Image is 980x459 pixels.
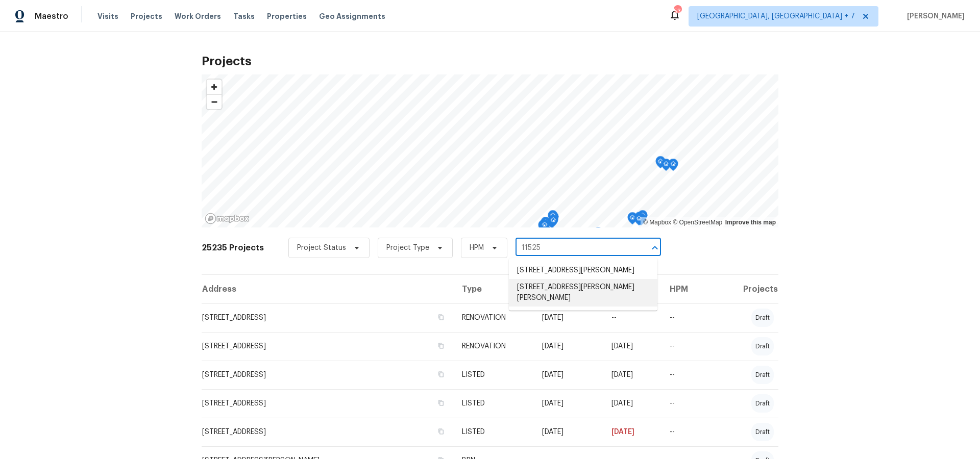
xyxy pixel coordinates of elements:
td: [DATE] [534,418,603,446]
a: Mapbox [643,219,671,226]
span: Project Status [297,243,346,253]
span: Visits [97,11,118,21]
span: [GEOGRAPHIC_DATA], [GEOGRAPHIC_DATA] + 7 [697,11,855,21]
div: draft [751,366,774,384]
div: Map marker [634,212,645,227]
div: Map marker [661,159,671,174]
td: [DATE] [603,332,661,361]
td: [STREET_ADDRESS] [202,361,454,389]
span: Projects [131,11,162,21]
td: [DATE] [534,389,603,418]
td: [STREET_ADDRESS] [202,303,454,332]
div: Map marker [548,215,558,231]
span: Project Type [386,243,429,253]
th: HPM [661,275,708,303]
span: Tasks [233,13,255,20]
span: Maestro [35,11,68,21]
h2: Projects [202,56,778,66]
th: Type [454,275,534,303]
span: HPM [470,243,484,253]
button: Copy Address [436,341,446,350]
span: [PERSON_NAME] [903,11,965,21]
th: Address [202,275,454,303]
button: Zoom out [207,94,222,109]
td: -- [661,361,708,389]
span: Zoom out [207,95,222,109]
td: -- [661,303,708,332]
button: Close [648,241,662,255]
td: [DATE] [603,361,661,389]
td: RENOVATION [454,303,534,332]
div: draft [751,337,774,355]
div: Map marker [541,217,551,233]
td: [DATE] [534,303,603,332]
button: Copy Address [436,370,446,379]
td: -- [661,418,708,446]
span: Geo Assignments [319,11,385,21]
td: [STREET_ADDRESS] [202,389,454,418]
span: Work Orders [175,11,221,21]
td: LISTED [454,418,534,446]
div: Map marker [634,213,644,229]
td: RENOVATION [454,332,534,361]
td: -- [603,303,661,332]
button: Copy Address [436,398,446,407]
td: LISTED [454,361,534,389]
td: [STREET_ADDRESS] [202,418,454,446]
a: Mapbox homepage [205,213,250,224]
td: [DATE] [603,389,661,418]
td: -- [661,389,708,418]
td: [DATE] [534,361,603,389]
div: Map marker [548,210,558,226]
li: [STREET_ADDRESS][PERSON_NAME][PERSON_NAME] [509,279,657,307]
td: -- [661,332,708,361]
button: Copy Address [436,427,446,436]
th: Projects [707,275,778,303]
canvas: Map [202,74,778,227]
a: Improve this map [725,219,776,226]
div: Map marker [540,219,550,235]
li: [STREET_ADDRESS][PERSON_NAME] [509,262,657,279]
td: LISTED [454,389,534,418]
a: OpenStreetMap [673,219,722,226]
div: draft [751,309,774,327]
button: Copy Address [436,313,446,322]
div: Map marker [538,220,548,236]
div: Map marker [668,159,678,174]
td: [DATE] [534,332,603,361]
div: Map marker [655,156,666,172]
div: draft [751,394,774,413]
div: draft [751,423,774,441]
button: Zoom in [207,80,222,94]
div: 53 [674,6,681,16]
input: Search projects [516,240,632,256]
td: [DATE] [603,418,661,446]
h2: 25235 Projects [202,243,264,253]
span: Properties [267,11,307,21]
td: [STREET_ADDRESS] [202,332,454,361]
div: Map marker [638,210,648,226]
div: Map marker [593,227,603,243]
div: Map marker [627,212,638,228]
